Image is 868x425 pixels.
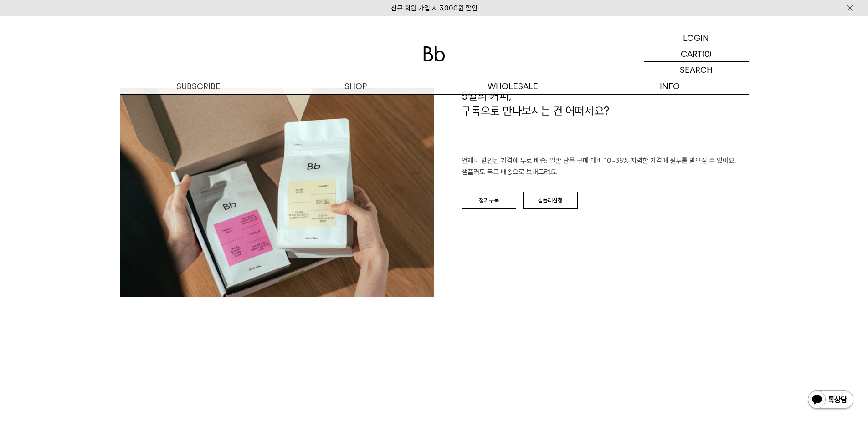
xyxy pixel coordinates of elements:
p: SEARCH [680,62,713,78]
p: 언제나 할인된 가격에 무료 배송: 일반 단품 구매 대비 10~35% 저렴한 가격에 원두를 받으실 수 있어요. 샘플러도 무료 배송으로 보내드려요. [462,155,749,178]
a: 신규 회원 가입 시 3,000원 할인 [391,4,478,12]
a: LOGIN [644,30,749,46]
p: WHOLESALE [434,78,591,94]
p: (0) [702,46,712,61]
p: CART [681,46,702,61]
a: 샘플러신청 [523,192,578,209]
p: INFO [591,78,749,94]
img: c5c329453f1186b4866a93014d588b8e_112149.jpg [120,88,434,297]
h1: 9월의 커피, 구독으로 만나보시는 건 어떠세요? [462,88,749,155]
img: 카카오톡 채널 1:1 채팅 버튼 [807,390,854,411]
a: CART (0) [644,46,749,62]
a: SUBSCRIBE [120,78,277,94]
a: 정기구독 [462,192,516,209]
img: 로고 [423,46,445,61]
a: SHOP [277,78,434,94]
p: LOGIN [683,30,709,46]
